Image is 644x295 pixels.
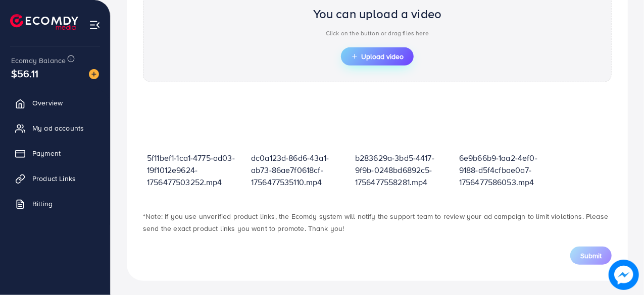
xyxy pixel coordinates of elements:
[609,260,639,290] img: image
[8,194,103,214] a: Billing
[341,47,414,66] button: Upload video
[32,173,76,184] span: Product Links
[9,62,40,86] span: $56.11
[89,69,99,79] img: image
[251,152,347,188] p: dc0a123d-86d6-43a1-ab73-86ae7f0618cf-1756477535110.mp4
[355,152,451,188] p: b283629a-3bd5-4417-9f9b-0248bd6892c5-1756477558281.mp4
[313,27,442,39] p: Click on the button or drag files here
[143,210,612,234] p: *Note: If you use unverified product links, the Ecomdy system will notify the support team to rev...
[147,152,243,188] p: 5f11bef1-1ca1-4775-ad03-19f1012e9624-1756477503252.mp4
[11,55,66,66] span: Ecomdy Balance
[459,152,555,188] p: 6e9b66b9-1aa2-4ef0-9188-d5f4cfbae0a7-1756477586053.mp4
[32,98,63,108] span: Overview
[32,199,53,209] span: Billing
[10,14,78,30] img: logo
[32,123,84,133] span: My ad accounts
[89,19,101,31] img: menu
[32,148,61,158] span: Payment
[351,53,404,60] span: Upload video
[8,93,103,113] a: Overview
[8,168,103,189] a: Product Links
[8,118,103,138] a: My ad accounts
[580,251,602,261] span: Submit
[570,247,612,265] button: Submit
[313,7,442,21] h2: You can upload a video
[8,143,103,163] a: Payment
